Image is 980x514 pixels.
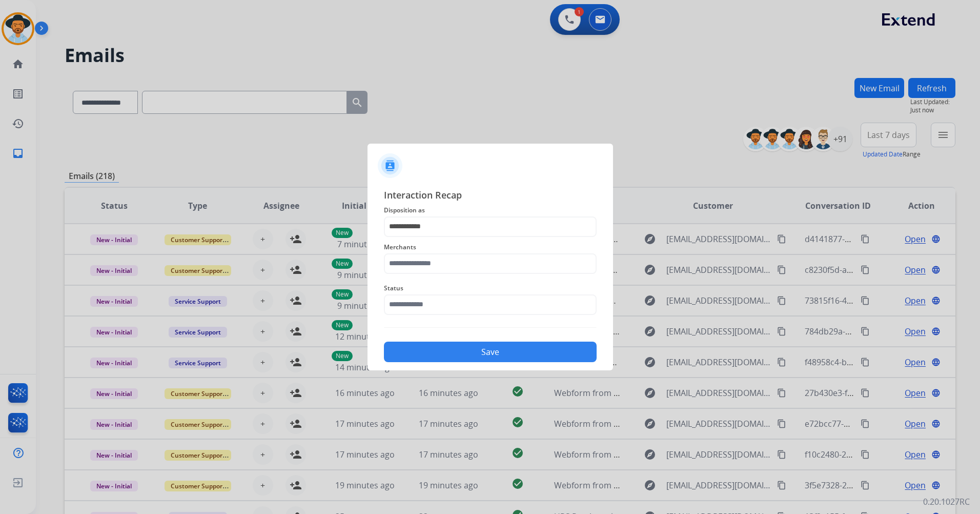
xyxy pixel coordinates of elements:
[923,496,970,508] p: 0.20.1027RC
[384,327,597,328] img: contact-recap-line.svg
[378,153,402,178] img: contactIcon
[384,342,597,362] button: Save
[384,241,597,253] span: Merchants
[384,204,597,216] span: Disposition as
[384,282,597,294] span: Status
[384,188,597,204] span: Interaction Recap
